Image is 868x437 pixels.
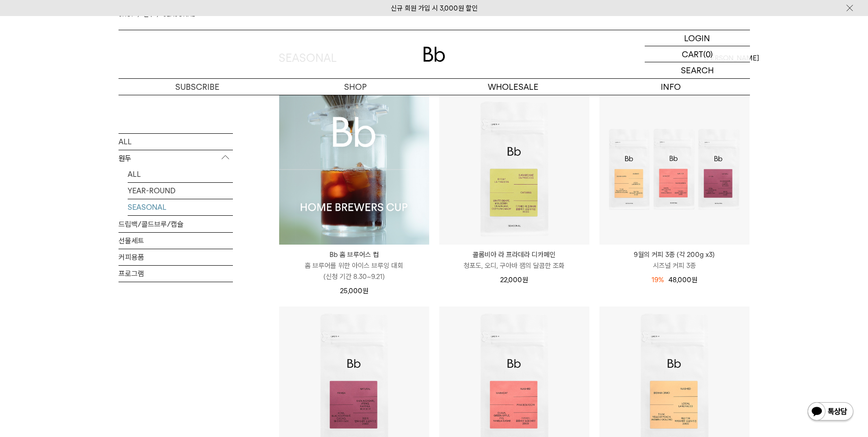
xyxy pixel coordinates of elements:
a: SUBSCRIBE [119,79,276,95]
a: 콜롬비아 라 프라데라 디카페인 청포도, 오디, 구아바 잼의 달콤한 조화 [439,249,589,271]
a: 커피용품 [119,249,233,265]
p: 청포도, 오디, 구아바 잼의 달콤한 조화 [439,260,589,271]
p: 홈 브루어를 위한 아이스 브루잉 대회 (신청 기간 8.30~9.21) [279,260,429,282]
p: 콜롬비아 라 프라데라 디카페인 [439,249,589,260]
p: SEARCH [681,62,714,78]
span: 48,000 [669,276,697,284]
a: 신규 회원 가입 시 3,000원 할인 [391,4,478,12]
a: 프로그램 [119,265,233,281]
a: 드립백/콜드브루/캡슐 [119,216,233,232]
a: 9월의 커피 3종 (각 200g x3) 시즈널 커피 3종 [599,249,749,271]
span: 원 [362,287,368,295]
img: 카카오톡 채널 1:1 채팅 버튼 [807,401,854,423]
p: 원두 [119,150,233,166]
a: Bb 홈 브루어스 컵 홈 브루어를 위한 아이스 브루잉 대회(신청 기간 8.30~9.21) [279,249,429,282]
a: LOGIN [645,30,750,46]
p: WHOLESALE [434,79,592,95]
a: ALL [128,166,233,182]
span: 원 [691,276,697,284]
a: YEAR-ROUND [128,182,233,198]
img: 9월의 커피 3종 (각 200g x3) [599,94,749,245]
img: 콜롬비아 라 프라데라 디카페인 [439,94,589,245]
p: 9월의 커피 3종 (각 200g x3) [599,249,749,260]
p: Bb 홈 브루어스 컵 [279,249,429,260]
span: 25,000 [340,287,368,295]
span: 22,000 [500,276,528,284]
a: ALL [119,133,233,149]
a: SEASONAL [128,199,233,215]
p: CART [682,46,703,62]
div: 19% [652,274,664,285]
p: 시즈널 커피 3종 [599,260,749,271]
p: LOGIN [684,30,710,46]
a: SHOP [276,79,434,95]
a: CART (0) [645,46,750,62]
p: (0) [703,46,713,62]
span: 원 [522,276,528,284]
img: 로고 [423,47,445,62]
img: Bb 홈 브루어스 컵 [279,94,429,245]
a: 선물세트 [119,232,233,248]
p: INFO [592,79,750,95]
